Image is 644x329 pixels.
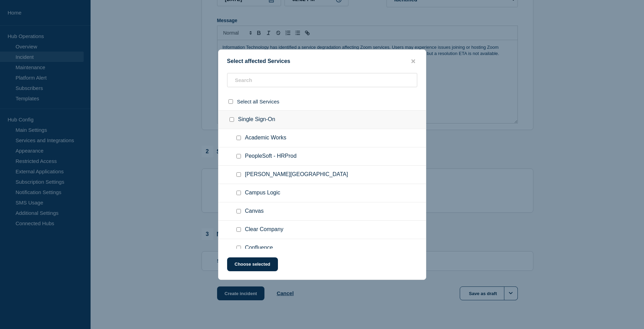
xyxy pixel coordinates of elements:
[237,99,280,104] span: Select all Services
[236,172,241,177] input: Barnes Nobel College checkbox
[245,208,264,215] span: Canvas
[245,135,287,141] span: Academic Works
[245,226,283,233] span: Clear Company
[409,58,417,65] button: close button
[228,99,233,104] input: select all checkbox
[236,227,241,232] input: Clear Company checkbox
[236,246,241,250] input: Confluence checkbox
[227,73,417,87] input: Search
[236,209,241,213] input: Canvas checkbox
[230,117,234,122] input: Single Sign-On checkbox
[227,257,278,271] button: Choose selected
[245,190,280,197] span: Campus Logic
[218,110,426,129] div: Single Sign-On
[236,191,241,195] input: Campus Logic checkbox
[245,171,348,178] span: [PERSON_NAME][GEOGRAPHIC_DATA]
[245,245,273,252] span: Confluence
[245,153,297,160] span: PeopleSoft - HRProd
[236,154,241,158] input: PeopleSoft - HRProd checkbox
[236,136,241,140] input: Academic Works checkbox
[218,58,426,65] div: Select affected Services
